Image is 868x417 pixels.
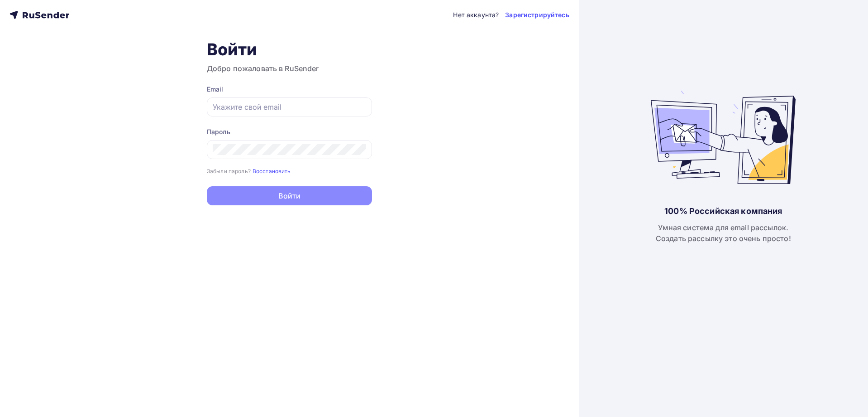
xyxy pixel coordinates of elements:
[253,168,291,175] small: Восстановить
[207,39,372,59] h1: Войти
[207,63,372,74] h3: Добро пожаловать в RuSender
[253,167,291,175] a: Восстановить
[207,186,372,205] button: Войти
[207,85,372,94] div: Email
[664,206,782,217] div: 100% Российская компания
[207,127,372,136] div: Пароль
[213,102,366,112] input: Укажите свой email
[453,10,499,19] div: Нет аккаунта?
[207,168,251,175] small: Забыли пароль?
[656,222,791,244] div: Умная система для email рассылок. Создать рассылку это очень просто!
[505,10,569,19] a: Зарегистрируйтесь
